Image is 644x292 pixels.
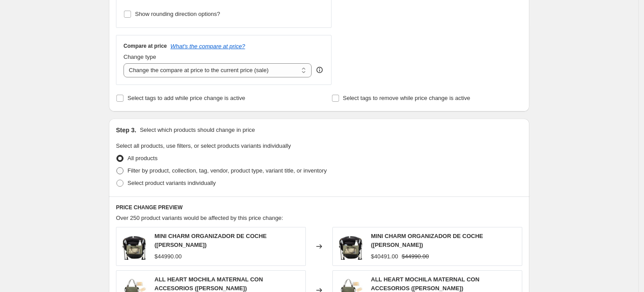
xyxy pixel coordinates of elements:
[123,42,167,50] h3: Compare at price
[401,252,428,261] strike: $44990.00
[127,167,327,174] span: Filter by product, collection, tag, vendor, product type, variant title, or inventory
[116,215,283,221] span: Over 250 product variants would be affected by this price change:
[154,276,263,292] span: ALL HEART MOCHILA MATERNAL CON ACCESORIOS ([PERSON_NAME])
[123,54,156,60] span: Change type
[343,95,470,101] span: Select tags to remove while price change is active
[127,155,158,161] span: All products
[140,126,255,134] p: Select which products should change in price
[371,276,479,292] span: ALL HEART MOCHILA MATERNAL CON ACCESORIOS ([PERSON_NAME])
[116,142,291,149] span: Select all products, use filters, or select products variants individually
[154,252,181,261] div: $44990.00
[116,126,136,134] h2: Step 3.
[127,180,216,186] span: Select product variants individually
[116,204,522,211] h6: PRICE CHANGE PREVIEW
[127,95,245,101] span: Select tags to add while price change is active
[315,65,324,74] div: help
[337,233,364,260] img: MiniCharm_OliveDusk_9_Stroller_80x.jpg
[121,233,147,260] img: MiniCharm_OliveDusk_9_Stroller_80x.jpg
[154,233,267,248] span: MINI CHARM ORGANIZADOR DE COCHE ([PERSON_NAME])
[170,43,245,50] button: What's the compare at price?
[371,252,398,261] div: $40491.00
[371,233,483,248] span: MINI CHARM ORGANIZADOR DE COCHE ([PERSON_NAME])
[135,11,220,17] span: Show rounding direction options?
